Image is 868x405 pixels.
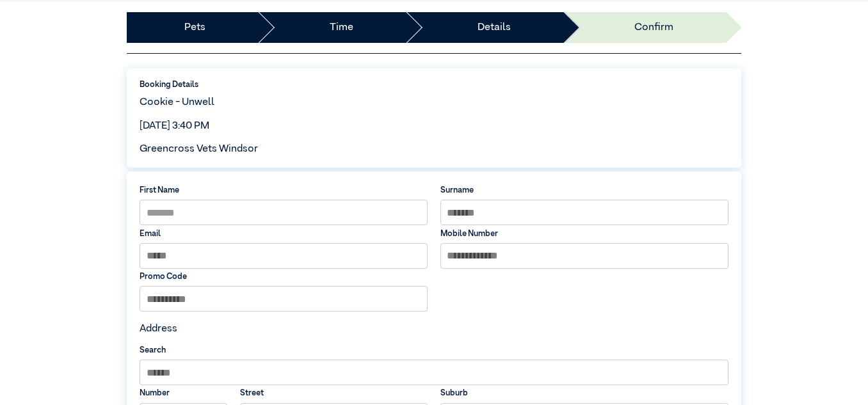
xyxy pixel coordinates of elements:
label: Surname [440,184,728,196]
a: Time [330,20,353,35]
span: [DATE] 3:40 PM [140,121,209,131]
a: Details [478,20,511,35]
label: Mobile Number [440,228,728,240]
span: Greencross Vets Windsor [140,144,258,154]
label: Booking Details [140,79,728,91]
h4: Address [140,323,728,335]
a: Pets [184,20,205,35]
label: Promo Code [140,271,428,283]
label: First Name [140,184,428,196]
input: Search by Suburb [140,360,728,385]
label: Search [140,344,728,356]
label: Email [140,228,428,240]
label: Number [140,387,227,399]
label: Street [240,387,428,399]
span: Cookie - Unwell [140,97,214,107]
label: Suburb [440,387,728,399]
